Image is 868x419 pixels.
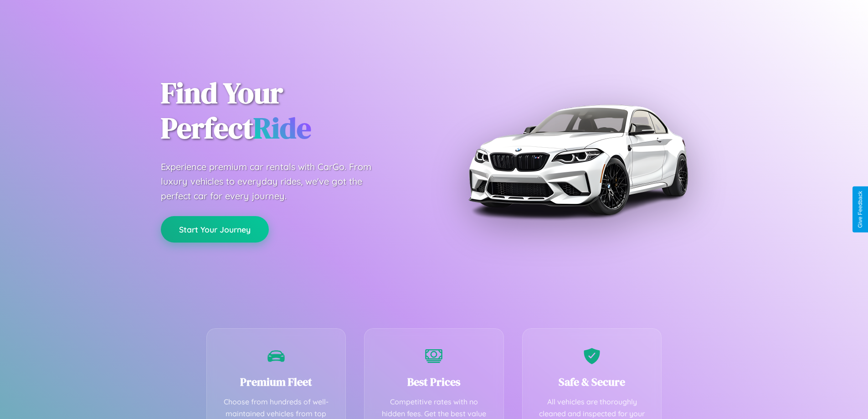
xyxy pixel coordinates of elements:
h3: Best Prices [378,374,490,389]
span: Ride [253,108,311,148]
h3: Premium Fleet [221,374,332,389]
div: Give Feedback [857,191,863,228]
p: Experience premium car rentals with CarGo. From luxury vehicles to everyday rides, we've got the ... [161,160,389,203]
button: Start Your Journey [161,216,269,243]
img: Premium BMW car rental vehicle [464,46,692,274]
h1: Find Your Perfect [161,76,421,146]
h3: Safe & Secure [536,374,648,389]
